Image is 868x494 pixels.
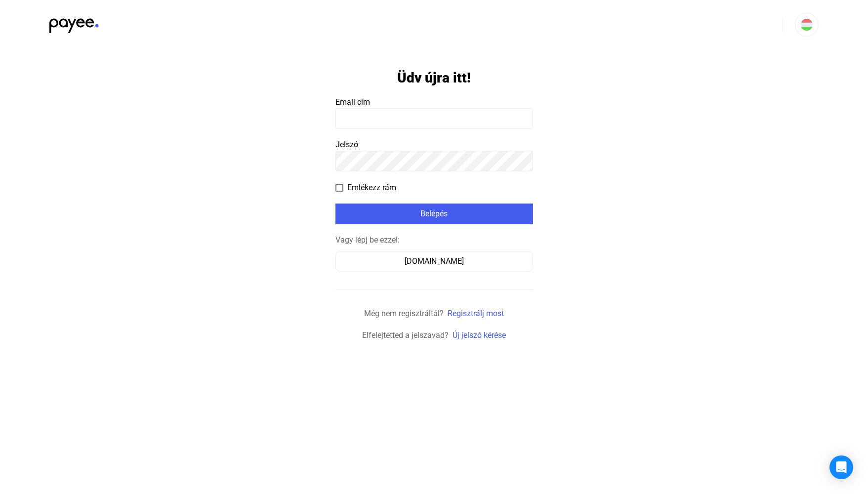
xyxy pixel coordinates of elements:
span: Még nem regisztráltál? [364,309,444,318]
a: Regisztrálj most [448,309,504,318]
button: [DOMAIN_NAME] [335,251,533,272]
span: Jelszó [335,140,358,149]
h1: Üdv újra itt! [397,69,471,86]
span: Emlékezz rám [347,182,396,194]
span: Email cím [335,97,370,107]
div: Belépés [338,208,530,220]
a: Új jelszó kérése [453,330,506,340]
button: Belépés [335,204,533,224]
button: HU [795,13,819,37]
div: Vagy lépj be ezzel: [335,234,533,246]
span: Elfelejtetted a jelszavad? [362,330,449,340]
div: Open Intercom Messenger [829,455,853,479]
div: [DOMAIN_NAME] [339,255,530,267]
a: [DOMAIN_NAME] [335,256,533,266]
img: HU [801,19,813,31]
img: black-payee-blue-dot.svg [49,13,99,33]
